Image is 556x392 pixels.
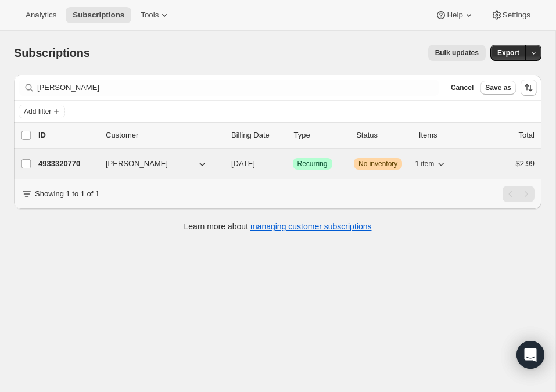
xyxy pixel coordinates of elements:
[480,81,516,95] button: Save as
[106,130,222,141] p: Customer
[490,45,526,61] button: Export
[24,107,51,116] span: Add filter
[141,10,159,20] span: Tools
[356,130,410,141] p: Status
[250,222,372,231] a: managing customer subscriptions
[38,158,96,170] p: 4933320770
[415,159,435,168] span: 1 item
[38,156,535,172] div: 4933320770[PERSON_NAME][DATE]SuccessRecurringWarningNo inventory1 item$2.99
[184,221,372,232] p: Learn more about
[435,48,479,57] span: Bulk updates
[231,130,285,141] p: Billing Date
[503,10,530,20] span: Settings
[497,48,519,57] span: Export
[447,10,462,20] span: Help
[419,130,472,141] div: Items
[515,159,535,168] span: $2.99
[519,130,535,141] p: Total
[503,186,535,202] nav: Pagination
[37,80,439,96] input: Filter subscribers
[19,7,63,23] button: Analytics
[106,158,168,170] span: [PERSON_NAME]
[294,130,347,141] div: Type
[66,7,131,23] button: Subscriptions
[451,83,474,92] span: Cancel
[231,159,255,168] span: [DATE]
[35,188,99,200] p: Showing 1 to 1 of 1
[297,159,328,168] span: Recurring
[26,10,56,20] span: Analytics
[38,130,96,141] p: ID
[521,80,537,96] button: Sort the results
[99,154,215,173] button: [PERSON_NAME]
[38,130,535,141] div: IDCustomerBilling DateTypeStatusItemsTotal
[358,159,397,168] span: No inventory
[415,156,447,172] button: 1 item
[446,81,478,95] button: Cancel
[19,105,65,118] button: Add filter
[428,45,486,61] button: Bulk updates
[484,7,537,23] button: Settings
[14,46,90,59] span: Subscriptions
[134,7,177,23] button: Tools
[73,10,124,20] span: Subscriptions
[485,83,511,92] span: Save as
[516,341,544,369] div: Open Intercom Messenger
[428,7,481,23] button: Help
